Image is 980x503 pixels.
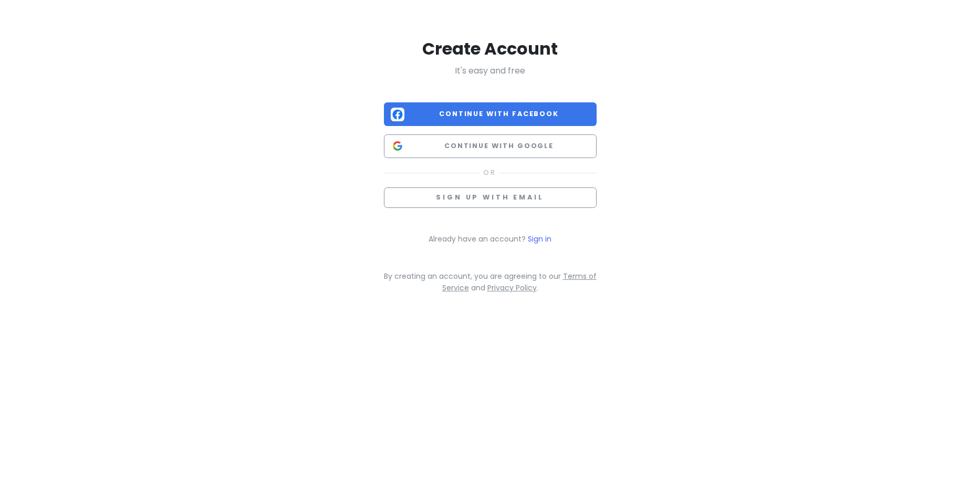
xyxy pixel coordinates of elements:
img: Google logo [391,139,404,153]
p: Already have an account? [384,233,597,245]
span: Continue with Facebook [409,109,590,119]
span: Continue with Google [409,141,590,151]
span: Sign up with email [436,193,544,202]
button: Sign up with email [384,187,597,208]
a: Privacy Policy [487,282,537,293]
p: It's easy and free [384,64,597,78]
img: Facebook logo [391,108,404,121]
button: Continue with Facebook [384,102,597,126]
p: By creating an account, you are agreeing to our and . [384,270,597,294]
h2: Create Account [384,38,597,60]
a: Terms of Service [442,271,597,293]
a: Sign in [528,234,551,244]
button: Continue with Google [384,134,597,158]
